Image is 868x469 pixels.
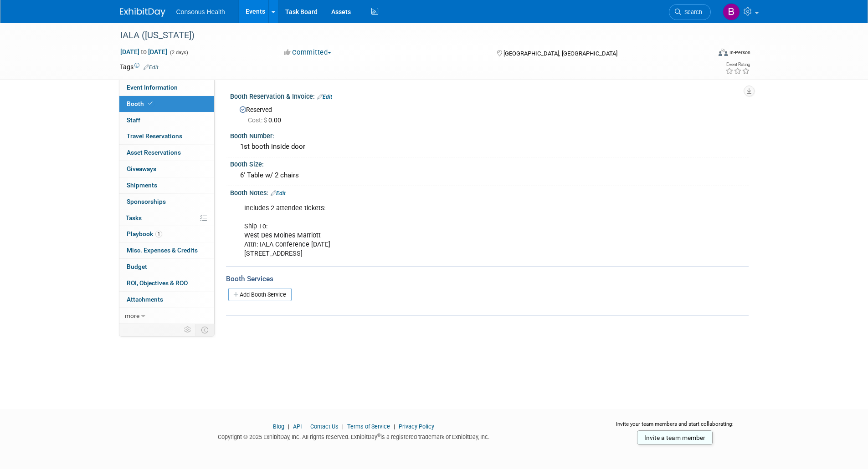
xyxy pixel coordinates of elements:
span: Attachments [127,296,163,303]
span: Booth [127,100,154,107]
span: Staff [127,116,140,124]
a: Edit [271,190,286,197]
a: Edit [317,94,332,100]
span: Travel Reservations [127,132,182,140]
div: Includes 2 attendee tickets: Ship To: West Des Moines Marriott Attn: IALA Conference [DATE] [STRE... [238,199,648,263]
span: | [303,423,309,430]
a: Invite a team member [637,430,713,445]
span: Playbook [127,230,162,237]
span: more [125,312,139,319]
span: Search [681,9,702,15]
div: In-Person [729,49,750,56]
span: 1 [155,231,162,237]
a: Search [669,4,711,20]
div: Event Format [657,47,751,61]
span: Misc. Expenses & Credits [127,247,198,254]
a: Playbook1 [119,226,214,242]
div: Booth Services [226,274,749,284]
span: Giveaways [127,165,156,172]
td: Toggle Event Tabs [195,324,214,336]
div: Booth Number: [230,129,749,141]
div: 1st booth inside door [237,140,742,154]
span: Sponsorships [127,198,166,205]
span: to [139,48,148,55]
div: Booth Reservation & Invoice: [230,90,749,101]
a: Sponsorships [119,194,214,210]
a: Travel Reservations [119,128,214,144]
div: Reserved [237,103,742,125]
span: Budget [127,263,147,270]
a: Blog [273,423,284,430]
sup: ® [377,433,380,438]
span: Asset Reservations [127,149,181,156]
a: Staff [119,112,214,128]
div: Booth Size: [230,157,749,169]
a: Tasks [119,210,214,226]
a: Attachments [119,292,214,308]
a: Event Information [119,80,214,96]
img: Bridget Crane [723,3,740,20]
img: Format-Inperson.png [719,49,728,56]
td: Personalize Event Tab Strip [180,324,196,336]
div: Copyright © 2025 ExhibitDay, Inc. All rights reserved. ExhibitDay is a registered trademark of Ex... [120,431,588,441]
div: Booth Notes: [230,186,749,198]
a: Privacy Policy [399,423,434,430]
a: Add Booth Service [228,288,292,301]
span: | [391,423,397,430]
span: Consonus Health [176,8,225,15]
a: Edit [144,64,159,71]
span: 0.00 [248,116,285,124]
a: more [119,308,214,324]
span: Tasks [126,214,142,222]
img: ExhibitDay [120,8,165,17]
a: Shipments [119,177,214,193]
span: Event Information [127,84,178,91]
span: ROI, Objectives & ROO [127,279,188,287]
div: 6' Table w/ 2 chairs [237,168,742,182]
a: Budget [119,259,214,275]
button: Committed [281,48,335,57]
div: IALA ([US_STATE]) [117,27,697,44]
a: API [293,423,302,430]
span: | [340,423,346,430]
td: Tags [120,62,159,71]
div: Invite your team members and start collaborating: [601,420,749,434]
span: [GEOGRAPHIC_DATA], [GEOGRAPHIC_DATA] [503,50,617,57]
a: Booth [119,96,214,112]
div: Event Rating [725,62,750,67]
span: (2 days) [169,50,188,55]
a: Terms of Service [347,423,390,430]
span: Shipments [127,182,157,189]
a: Misc. Expenses & Credits [119,242,214,258]
span: Cost: $ [248,116,268,124]
span: | [286,423,292,430]
span: [DATE] [DATE] [120,48,168,56]
i: Booth reservation complete [148,101,153,106]
a: ROI, Objectives & ROO [119,275,214,291]
a: Giveaways [119,161,214,177]
a: Contact Us [310,423,339,430]
a: Asset Reservations [119,145,214,161]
